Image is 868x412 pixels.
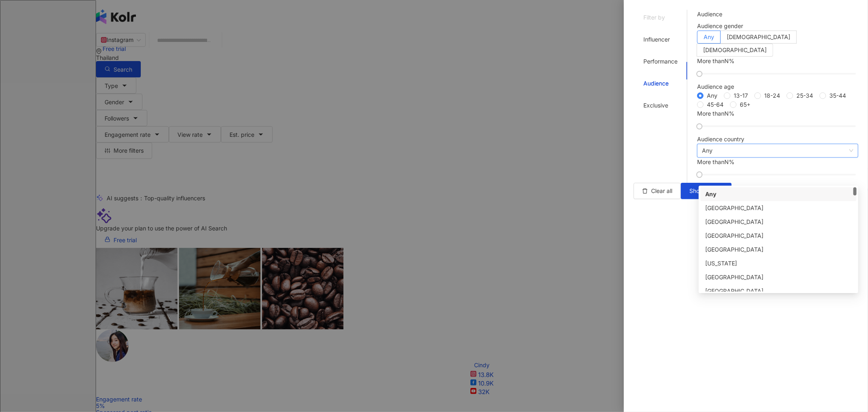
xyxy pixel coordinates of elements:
div: Exclusive [643,101,668,110]
span: 13-17 [730,91,751,100]
span: 45-64 [704,100,727,109]
div: Audience country [697,135,858,144]
span: Any [702,144,853,157]
div: More than % [697,109,858,118]
span: N [724,57,729,64]
span: N [724,158,729,165]
span: delete [642,188,648,194]
span: Any [704,33,714,40]
button: Clear all [634,183,681,199]
div: Audience [643,79,669,88]
div: Audience age [697,82,858,91]
span: [DEMOGRAPHIC_DATA] [703,46,767,53]
button: Show results [681,183,732,199]
div: Filter by [643,13,665,22]
span: [DEMOGRAPHIC_DATA] [727,33,790,40]
span: Clear all [651,188,672,194]
div: More than % [697,57,858,66]
span: 35-44 [826,91,849,100]
span: 18-24 [761,91,783,100]
div: Influencer [643,35,670,44]
span: 25-34 [793,91,816,100]
div: More than % [697,158,858,167]
span: Any [704,91,721,100]
span: N [724,110,729,117]
div: Audience gender [697,22,858,31]
div: Performance [643,57,678,66]
span: 65+ [737,100,754,109]
h4: Audience [697,10,858,19]
span: Show results [689,188,723,194]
